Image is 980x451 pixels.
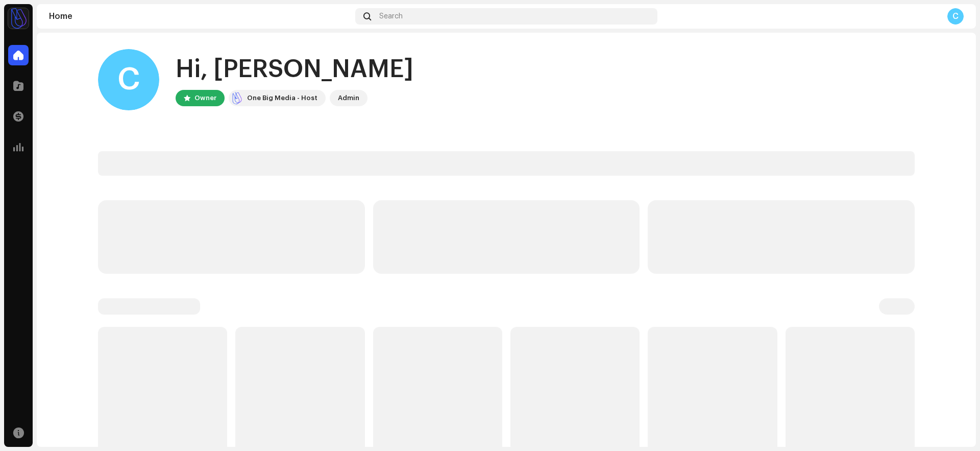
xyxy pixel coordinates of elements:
[247,92,317,104] div: One Big Media - Host
[231,92,243,104] img: e5bc8556-b407-468f-b79f-f97bf8540664
[98,49,159,110] div: C
[176,53,413,86] div: Hi, [PERSON_NAME]
[947,8,964,25] div: C
[49,12,351,20] div: Home
[338,92,359,104] div: Admin
[194,92,216,104] div: Owner
[8,8,29,29] img: e5bc8556-b407-468f-b79f-f97bf8540664
[379,12,403,20] span: Search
